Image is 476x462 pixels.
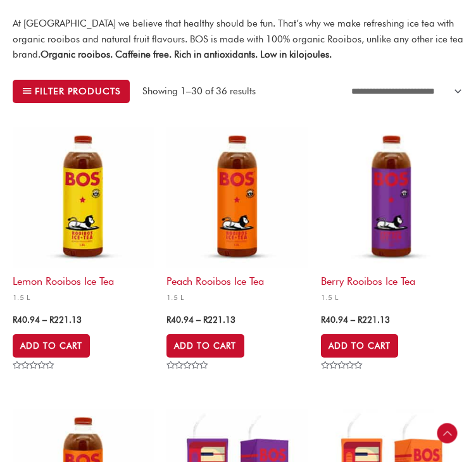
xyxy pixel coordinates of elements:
a: Select options for “Peach Rooibos Ice Tea” [166,334,244,357]
span: R [49,315,54,325]
span: 1.5 L [166,293,308,303]
p: At [GEOGRAPHIC_DATA] we believe that healthy should be fun. That’s why we make refreshing ice tea... [13,16,463,63]
bdi: 221.13 [203,315,235,325]
bdi: 40.94 [13,315,40,325]
a: Select options for “Berry Rooibos Ice Tea” [321,334,398,357]
h2: Lemon Rooibos Ice Tea [13,268,154,288]
img: berry rooibos ice tea [321,127,462,268]
img: lemon rooibos ice tea 1.5L [13,127,154,268]
h2: Peach Rooibos Ice Tea [166,268,308,288]
p: Showing 1–30 of 36 results [142,84,256,99]
bdi: 40.94 [166,315,194,325]
span: R [358,315,362,325]
a: Peach Rooibos Ice Tea1.5 L [166,127,308,307]
span: R [203,315,208,325]
span: 1.5 L [321,293,462,303]
span: R [321,315,325,325]
span: Filter products [35,87,121,96]
bdi: 221.13 [49,315,82,325]
span: – [351,315,355,325]
bdi: 40.94 [321,315,348,325]
strong: Organic rooibos. Caffeine free. Rich in antioxidants. Low in kilojoules. [41,49,332,60]
span: – [196,315,201,325]
span: – [42,315,47,325]
button: Filter products [13,80,130,103]
bdi: 221.13 [358,315,390,325]
span: 1.5 L [13,293,154,303]
span: R [166,315,171,325]
span: R [13,315,17,325]
a: Lemon Rooibos Ice Tea1.5 L [13,127,154,307]
a: Berry Rooibos Ice Tea1.5 L [321,127,462,307]
a: Select options for “Lemon Rooibos Ice Tea” [13,334,90,357]
img: lemon rooibos ice tea [166,127,308,268]
h2: Berry Rooibos Ice Tea [321,268,462,288]
select: Shop order [344,79,463,103]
